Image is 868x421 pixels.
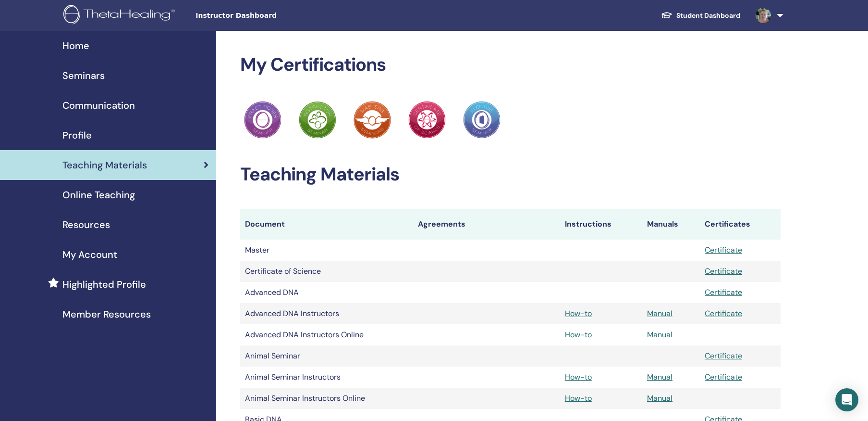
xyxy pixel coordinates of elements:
[463,101,501,139] img: Practitioner
[62,188,135,202] span: Online Teaching
[240,282,413,303] td: Advanced DNA
[756,8,771,23] img: default.png
[62,98,135,113] span: Communication
[647,308,672,319] a: Manual
[408,101,446,139] img: Practitioner
[705,245,742,255] a: Certificate
[653,7,748,25] a: Student Dashboard
[62,68,105,83] span: Seminars
[565,393,592,403] a: How-to
[240,303,413,324] td: Advanced DNA Instructors
[62,247,117,262] span: My Account
[299,101,336,139] img: Practitioner
[240,367,413,388] td: Animal Seminar Instructors
[560,209,642,240] th: Instructions
[240,54,781,76] h2: My Certifications
[240,388,413,409] td: Animal Seminar Instructors Online
[240,240,413,261] td: Master
[62,158,147,172] span: Teaching Materials
[705,372,742,382] a: Certificate
[647,372,672,382] a: Manual
[240,209,413,240] th: Document
[705,287,742,297] a: Certificate
[62,38,89,53] span: Home
[565,308,592,319] a: How-to
[62,307,151,321] span: Member Resources
[196,11,340,21] span: Instructor Dashboard
[647,393,672,403] a: Manual
[240,164,781,186] h2: Teaching Materials
[705,351,742,361] a: Certificate
[565,330,592,340] a: How-to
[240,345,413,367] td: Animal Seminar
[661,11,672,19] img: graduation-cap-white.svg
[705,266,742,276] a: Certificate
[700,209,781,240] th: Certificates
[62,277,146,292] span: Highlighted Profile
[642,209,700,240] th: Manuals
[63,5,178,26] img: logo.png
[62,217,110,232] span: Resources
[413,209,560,240] th: Agreements
[244,101,281,139] img: Practitioner
[647,330,672,340] a: Manual
[705,308,742,319] a: Certificate
[565,372,592,382] a: How-to
[354,101,391,139] img: Practitioner
[240,261,413,282] td: Certificate of Science
[835,388,858,411] div: Open Intercom Messenger
[240,324,413,345] td: Advanced DNA Instructors Online
[62,128,92,142] span: Profile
